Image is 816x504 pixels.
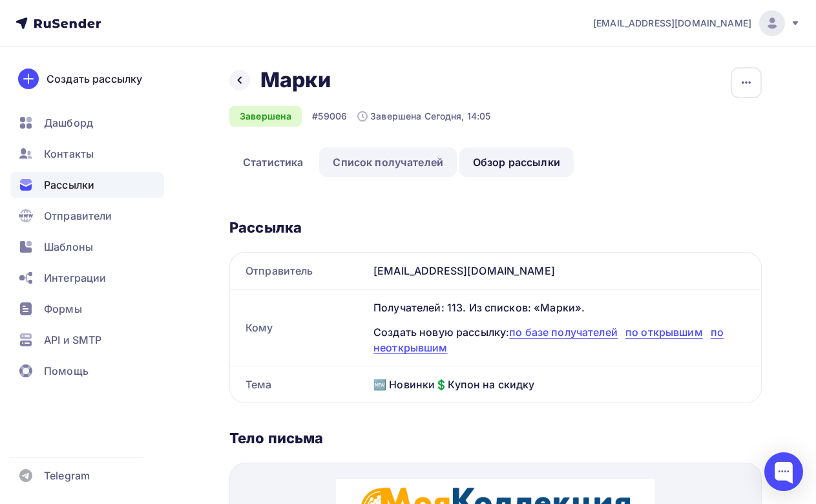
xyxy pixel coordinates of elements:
div: Рассылка [229,218,762,236]
div: Кому [230,289,368,366]
span: API и SMTP [44,332,101,348]
span: Перейти в магазин Моя Коллекция [68,194,258,207]
a: Обзор рассылки [459,147,574,177]
a: Контакты [10,141,164,167]
span: Шаблоны [44,239,93,255]
div: Отправитель [230,253,368,289]
span: Помощь [44,363,89,379]
span: Дашборд [44,115,93,131]
a: Рассылки [10,172,164,198]
span: по базе получателей [509,326,618,339]
a: Шаблоны [10,234,164,260]
span: Рассылки [44,177,94,193]
div: Создать рассылку [47,71,142,87]
div: Тема [230,366,368,403]
span: по открывшим [625,326,703,339]
a: Отправители [10,203,164,229]
h2: Марки [260,67,331,93]
a: Дашборд [10,110,164,136]
p: При заказе от 1500 Р до [DATE] [13,159,306,174]
span: Скидка 5 % по промокоду [13,98,220,117]
div: Тело письма [229,429,762,447]
a: Статистика [229,147,317,177]
a: [EMAIL_ADDRESS][DOMAIN_NAME] [593,10,800,36]
span: Интеграции [44,270,106,286]
span: Контакты [44,146,94,162]
span: Сен2025 [110,121,209,149]
span: [EMAIL_ADDRESS][DOMAIN_NAME] [593,17,751,30]
div: Завершена [229,106,302,127]
div: #59006 [312,110,347,123]
div: [EMAIL_ADDRESS][DOMAIN_NAME] [368,253,761,289]
div: Завершена Сегодня, 14:05 [357,110,490,123]
span: Формы [44,301,82,317]
a: Формы [10,296,164,322]
a: Список получателей [319,147,457,177]
span: Telegram [44,468,90,483]
div: Создать новую рассылку: [373,324,746,355]
span: Отправители [44,208,112,224]
div: 🆕 Новинки💲Купон на скидку [368,366,761,403]
img: Женская одежда [13,262,299,474]
div: Получателей: 113. Из списков: «Марки». [373,300,746,315]
a: Перейти в магазин Моя Коллекция [13,187,312,213]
